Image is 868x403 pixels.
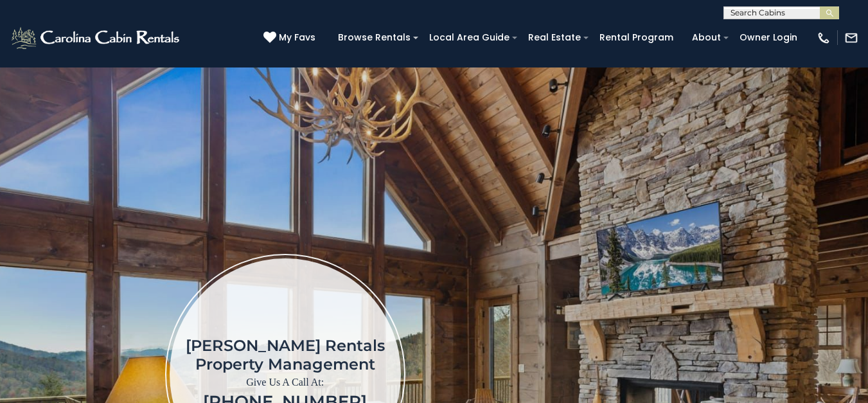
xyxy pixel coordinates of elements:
[263,31,319,45] a: My Favs
[423,28,516,48] a: Local Area Guide
[593,28,680,48] a: Rental Program
[279,31,315,44] span: My Favs
[332,28,417,48] a: Browse Rentals
[844,31,858,45] img: mail-regular-white.png
[733,28,804,48] a: Owner Login
[186,373,385,391] p: Give Us A Call At:
[522,28,587,48] a: Real Estate
[10,25,183,51] img: White-1-2.png
[686,28,727,48] a: About
[817,31,831,45] img: phone-regular-white.png
[186,336,385,373] h1: [PERSON_NAME] Rentals Property Management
